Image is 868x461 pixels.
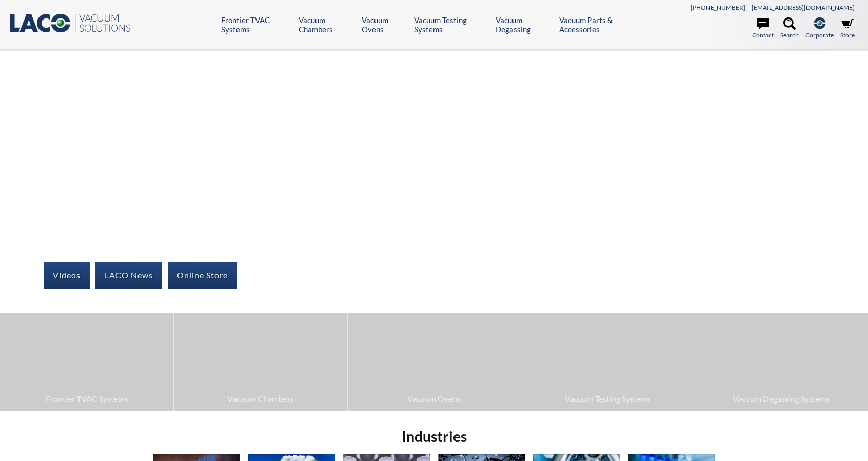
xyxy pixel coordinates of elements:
a: Online Store [168,262,237,288]
a: Vacuum Degassing [496,15,552,34]
a: Vacuum Parts & Accessories [559,15,644,34]
span: Frontier TVAC Systems [5,392,168,406]
span: Vacuum Chambers [179,392,342,406]
a: Vacuum Degassing Systems [695,313,868,410]
span: Vacuum Testing Systems [526,392,689,406]
a: LACO News [95,262,162,288]
a: Vacuum Chambers [174,313,347,410]
a: Vacuum Testing Systems [414,15,487,34]
a: [EMAIL_ADDRESS][DOMAIN_NAME] [752,4,855,11]
span: Vacuum Degassing Systems [700,392,863,406]
a: Contact [752,17,774,40]
span: Vacuum Ovens [353,392,516,406]
a: Vacuum Ovens [348,313,521,410]
a: Store [840,17,855,40]
a: Vacuum Ovens [362,15,406,34]
a: Vacuum Chambers [299,15,354,34]
a: Frontier TVAC Systems [221,15,291,34]
a: Vacuum Testing Systems [521,313,694,410]
a: Videos [44,262,90,288]
a: Search [780,17,799,40]
span: Corporate [805,30,834,40]
h2: Industries [149,427,719,446]
a: [PHONE_NUMBER] [691,4,745,11]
